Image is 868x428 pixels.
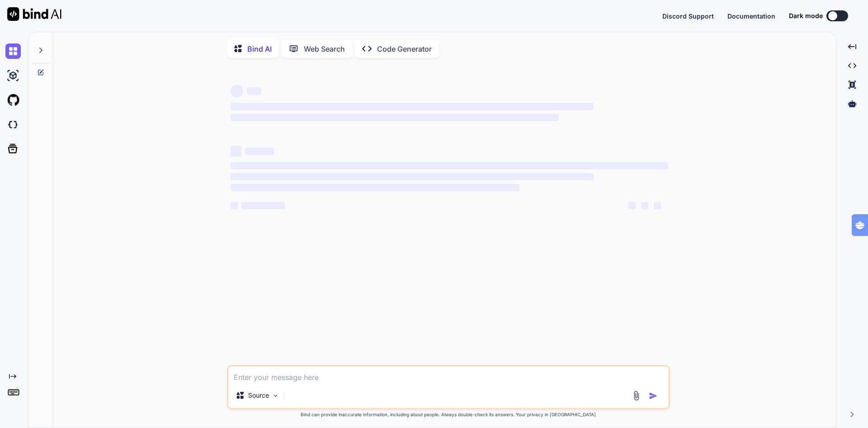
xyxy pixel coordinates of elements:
span: ‌ [245,148,274,155]
span: ‌ [641,202,648,209]
img: darkCloudIdeIcon [5,117,21,132]
span: ‌ [247,87,261,95]
span: ‌ [654,202,661,209]
span: ‌ [231,173,594,180]
span: ‌ [231,202,238,209]
span: ‌ [231,184,519,191]
span: Dark mode [789,11,823,20]
span: ‌ [628,202,636,209]
span: ‌ [231,85,243,97]
span: ‌ [231,103,594,110]
img: ai-studio [5,68,21,83]
p: Code Generator [377,43,432,54]
p: Bind AI [247,43,272,54]
img: githubLight [5,92,21,108]
button: Documentation [727,11,775,21]
p: Source [248,391,269,400]
span: ‌ [231,114,559,121]
span: Documentation [727,12,775,20]
button: Discord Support [662,11,714,21]
img: chat [5,43,21,59]
img: icon [649,391,658,400]
span: Discord Support [662,12,714,20]
img: Bind AI [7,7,61,21]
p: Bind can provide inaccurate information, including about people. Always double-check its answers.... [227,411,670,418]
img: Pick Models [272,392,279,399]
span: ‌ [241,202,285,209]
span: ‌ [231,146,241,157]
span: ‌ [231,162,668,169]
img: attachment [631,390,642,401]
p: Web Search [304,43,345,54]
